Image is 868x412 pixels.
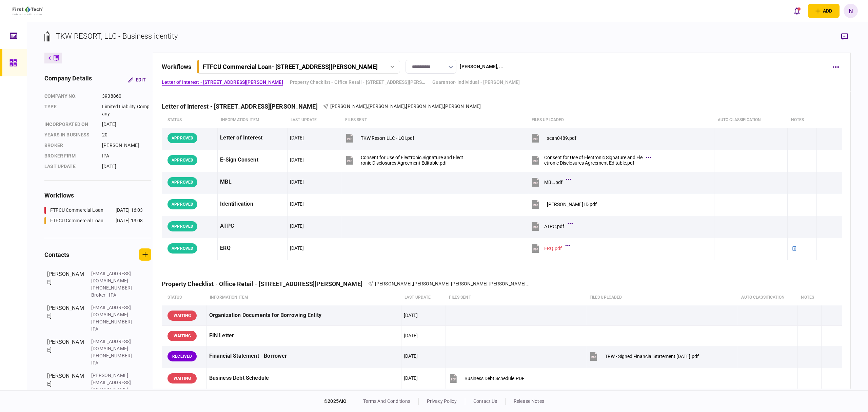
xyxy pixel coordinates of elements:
[162,280,368,287] div: Property Checklist - Office Retail - [STREET_ADDRESS][PERSON_NAME]
[290,201,304,207] div: [DATE]
[448,371,525,386] button: Business Debt Schedule.PDF
[413,281,450,286] span: [PERSON_NAME]
[488,281,489,286] span: ,
[375,281,412,286] span: [PERSON_NAME]
[162,79,283,86] a: Letter of Interest - [STREET_ADDRESS][PERSON_NAME]
[197,60,400,74] button: FTFCU Commercial Loan- [STREET_ADDRESS][PERSON_NAME]
[344,152,463,168] button: Consent for Use of Electronic Signature and Electronic Disclosures Agreement Editable.pdf
[605,354,699,359] div: TRW - Signed Financial Statement 3-6-25.pdf
[460,63,503,70] div: [PERSON_NAME] , ...
[404,353,418,359] div: [DATE]
[361,135,414,141] div: TKW Resort LLC - LOI.pdf
[405,104,406,109] span: ,
[330,104,367,109] span: [PERSON_NAME]
[290,245,304,251] div: [DATE]
[91,352,135,359] div: [PHONE_NUMBER]
[220,130,284,146] div: Letter of Interest
[44,103,95,117] div: Type
[50,217,103,224] div: FTFCU Commercial Loan
[432,79,520,86] a: Guarantor- Individual - [PERSON_NAME]
[91,338,135,352] div: [EMAIL_ADDRESS][DOMAIN_NAME]
[544,246,562,251] div: ERQ.pdf
[102,131,151,138] div: 20
[47,372,84,400] div: [PERSON_NAME]
[167,243,197,254] div: APPROVED
[473,398,497,404] a: contact us
[404,312,418,319] div: [DATE]
[209,349,399,364] div: Financial Statement - Borrower
[808,4,840,18] button: open adding identity options
[531,241,569,256] button: ERQ.pdf
[167,311,197,321] div: WAITING
[44,191,151,200] div: workflows
[44,250,69,259] div: contacts
[714,112,788,128] th: auto classification
[528,112,714,128] th: Files uploaded
[544,180,563,185] div: MBL.pdf
[91,284,135,292] div: [PHONE_NUMBER]
[44,217,143,224] a: FTFCU Commercial Loan[DATE] 13:08
[102,152,151,160] div: IPA
[363,398,410,404] a: terms and conditions
[47,270,84,299] div: [PERSON_NAME]
[788,112,817,128] th: notes
[91,292,135,299] div: Broker - IPA
[91,270,135,284] div: [EMAIL_ADDRESS][DOMAIN_NAME]
[209,308,399,323] div: Organization Documents for Borrowing Entity
[56,31,178,42] div: TKW RESORT, LLC - Business identity
[427,398,457,404] a: privacy policy
[443,104,444,109] span: ,
[220,241,284,256] div: ERQ
[91,372,135,393] div: [PERSON_NAME][EMAIL_ADDRESS][DOMAIN_NAME]
[367,104,368,109] span: ,
[290,134,304,141] div: [DATE]
[444,104,481,109] span: [PERSON_NAME]
[167,373,197,383] div: WAITING
[123,74,151,86] button: Edit
[218,112,287,128] th: Information item
[44,121,95,128] div: incorporated on
[406,104,443,109] span: [PERSON_NAME]
[450,281,451,286] span: ,
[547,135,576,141] div: scan0489.pdf
[167,221,197,231] div: APPROVED
[91,304,135,318] div: [EMAIL_ADDRESS][DOMAIN_NAME]
[167,133,197,143] div: APPROVED
[167,199,197,209] div: APPROVED
[44,93,95,100] div: company no.
[290,179,304,185] div: [DATE]
[375,280,530,287] div: Kate White
[589,349,699,364] button: TRW - Signed Financial Statement 3-6-25.pdf
[586,290,738,305] th: Files uploaded
[342,112,528,128] th: files sent
[287,112,342,128] th: last update
[526,280,530,287] span: ...
[412,281,413,286] span: ,
[102,163,151,170] div: [DATE]
[531,152,649,168] button: Consent for Use of Electronic Signature and Electronic Disclosures Agreement Editable.pdf
[102,142,151,149] div: [PERSON_NAME]
[368,104,405,109] span: [PERSON_NAME]
[162,103,323,110] div: Letter of Interest - [STREET_ADDRESS][PERSON_NAME]
[102,121,151,128] div: [DATE]
[220,219,284,234] div: ATPC
[404,332,418,339] div: [DATE]
[465,376,525,381] div: Business Debt Schedule.PDF
[290,156,304,163] div: [DATE]
[162,112,218,128] th: status
[116,217,143,224] div: [DATE] 13:08
[844,4,858,18] button: N
[531,196,597,212] button: Tom White ID.pdf
[489,281,526,286] span: [PERSON_NAME]
[206,290,401,305] th: Information item
[47,338,84,367] div: [PERSON_NAME]
[514,398,544,404] a: release notes
[102,93,151,100] div: 3938860
[451,281,488,286] span: [PERSON_NAME]
[544,155,643,166] div: Consent for Use of Electronic Signature and Electronic Disclosures Agreement Editable.pdf
[167,177,197,187] div: APPROVED
[209,328,399,343] div: EIN Letter
[290,79,426,86] a: Property Checklist - Office Retail - [STREET_ADDRESS][PERSON_NAME]
[91,359,135,367] div: IPA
